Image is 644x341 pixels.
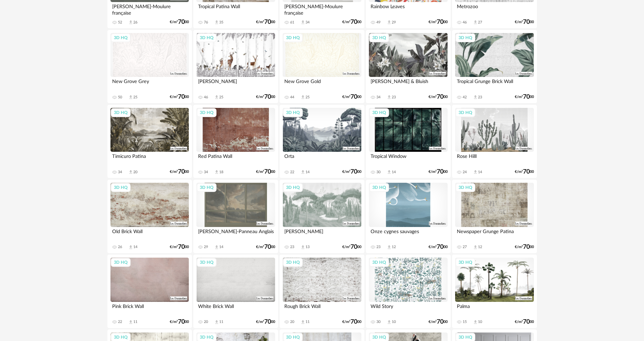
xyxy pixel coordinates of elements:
a: 3D HQ Timicuro Patina 34 Download icon 20 €/m²7000 [107,105,192,178]
div: [PERSON_NAME] & Bluish [369,77,447,91]
div: €/m² 00 [256,169,275,174]
div: 20 [133,170,137,175]
span: 70 [523,95,530,99]
div: 3D HQ [283,258,303,267]
span: Download icon [128,169,133,175]
div: €/m² 00 [429,20,448,25]
span: Download icon [473,245,478,250]
a: 3D HQ [PERSON_NAME] 46 Download icon 25 €/m²7000 [193,30,278,103]
div: 3D HQ [197,258,216,267]
div: 30 [376,170,380,175]
div: 3D HQ [197,108,216,117]
div: €/m² 00 [429,320,448,324]
div: €/m² 00 [429,169,448,174]
div: 3D HQ [369,183,389,192]
a: 3D HQ Orta 22 Download icon 14 €/m²7000 [280,105,364,178]
div: 76 [204,20,208,25]
span: Download icon [473,169,478,175]
div: 23 [478,95,482,100]
div: 11 [305,320,310,324]
div: 3D HQ [283,183,303,192]
div: €/m² 00 [515,320,534,324]
div: 52 [118,20,122,25]
div: €/m² 00 [429,95,448,99]
div: 14 [219,245,223,249]
div: €/m² 00 [256,245,275,249]
div: €/m² 00 [342,320,361,324]
a: 3D HQ Rough Brick Wall 20 Download icon 11 €/m²7000 [280,255,364,328]
div: 26 [118,245,122,249]
span: Download icon [300,20,305,25]
span: 70 [350,169,357,174]
span: 70 [523,320,530,324]
a: 3D HQ [PERSON_NAME]-Panneau Anglais 29 Download icon 14 €/m²7000 [193,180,278,253]
span: Download icon [214,320,219,325]
div: 34 [376,95,380,100]
div: Old Brick Wall [110,227,189,241]
span: 70 [264,320,271,324]
span: Download icon [214,95,219,100]
a: 3D HQ New Grove Grey 50 Download icon 25 €/m²7000 [107,30,192,103]
a: 3D HQ Tropical Grunge Brick Wall 42 Download icon 23 €/m²7000 [452,30,537,103]
div: Wild Story [369,302,447,315]
span: 70 [523,245,530,249]
div: 34 [204,170,208,175]
div: 3D HQ [369,258,389,267]
div: €/m² 00 [342,20,361,25]
div: 11 [219,320,223,324]
div: 3D HQ [111,183,131,192]
a: 3D HQ Onze cygnes sauvages 23 Download icon 12 €/m²7000 [366,180,450,253]
a: 3D HQ Palma 15 Download icon 10 €/m²7000 [452,255,537,328]
div: Orta [283,152,361,165]
div: 25 [133,95,137,100]
div: 25 [219,95,223,100]
div: 61 [290,20,294,25]
a: 3D HQ Rose Hilll 24 Download icon 14 €/m²7000 [452,105,537,178]
div: Rainbow Leaves [369,2,447,16]
div: €/m² 00 [515,245,534,249]
a: 3D HQ Wild Story 30 Download icon 10 €/m²7000 [366,255,450,328]
div: €/m² 00 [515,169,534,174]
div: 20 [290,320,294,324]
div: €/m² 00 [256,95,275,99]
span: 70 [523,20,530,25]
div: 13 [305,245,310,249]
div: 20 [204,320,208,324]
div: Newspaper Grunge Patina [455,227,534,241]
span: Download icon [214,20,219,25]
span: 70 [437,245,444,249]
div: 12 [392,245,396,249]
div: €/m² 00 [515,95,534,99]
div: 12 [478,245,482,249]
a: 3D HQ White Brick Wall 20 Download icon 11 €/m²7000 [193,255,278,328]
a: 3D HQ [PERSON_NAME] 23 Download icon 13 €/m²7000 [280,180,364,253]
div: Timicuro Patina [110,152,189,165]
span: Download icon [387,20,392,25]
div: 29 [204,245,208,249]
span: 70 [350,320,357,324]
a: 3D HQ New Grove Gold 44 Download icon 25 €/m²7000 [280,30,364,103]
div: €/m² 00 [342,169,361,174]
div: Rose Hilll [455,152,534,165]
span: Download icon [300,169,305,175]
span: 70 [178,20,185,25]
span: Download icon [128,245,133,250]
span: Download icon [214,245,219,250]
div: White Brick Wall [196,302,275,315]
div: 27 [478,20,482,25]
div: [PERSON_NAME] [196,77,275,91]
div: 49 [376,20,380,25]
div: 3D HQ [283,108,303,117]
div: €/m² 00 [515,20,534,25]
div: 46 [463,20,467,25]
div: €/m² 00 [170,169,189,174]
div: 3D HQ [455,258,475,267]
div: 3D HQ [369,33,389,42]
div: €/m² 00 [170,245,189,249]
div: 15 [463,320,467,324]
div: 24 [463,170,467,175]
span: 70 [437,320,444,324]
div: €/m² 00 [170,95,189,99]
span: 70 [264,20,271,25]
div: Metrozoo [455,2,534,16]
